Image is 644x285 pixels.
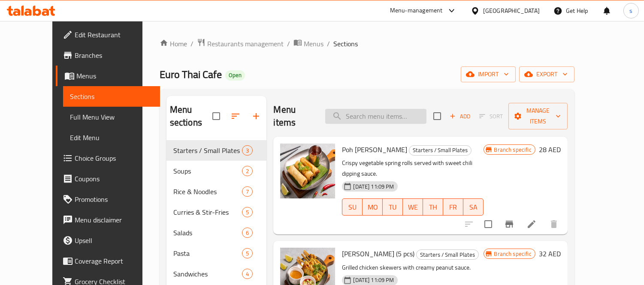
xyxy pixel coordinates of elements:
[443,198,463,216] button: FR
[325,109,426,124] input: search
[423,198,443,216] button: TH
[293,38,324,49] a: Menus
[242,145,253,156] div: items
[173,248,242,258] span: Pasta
[75,30,153,40] span: Edit Restaurant
[428,107,446,125] span: Select section
[173,228,242,238] span: Salads
[160,38,574,49] nav: breadcrumb
[242,228,253,238] div: items
[242,166,253,176] div: items
[526,219,537,229] a: Edit menu item
[366,201,379,213] span: MO
[409,145,472,156] div: Starters / Small Plates
[342,143,407,156] span: Poh [PERSON_NAME]
[242,188,252,196] span: 7
[56,168,160,189] a: Coupons
[225,70,245,81] div: Open
[461,66,516,82] button: import
[63,107,160,127] a: Full Menu View
[467,201,480,213] span: SA
[416,249,479,260] div: Starters / Small Plates
[70,112,153,122] span: Full Menu View
[406,201,420,213] span: WE
[75,215,153,225] span: Menu disclaimer
[76,71,153,81] span: Menus
[447,201,460,213] span: FR
[629,6,632,15] span: s
[491,146,535,154] span: Branch specific
[246,106,266,126] button: Add section
[166,161,267,181] div: Soups2
[173,145,242,156] span: Starters / Small Plates
[166,181,267,202] div: Rice & Noodles7
[242,229,252,237] span: 6
[483,6,540,15] div: [GEOGRAPHIC_DATA]
[342,247,414,260] span: [PERSON_NAME] (5 pcs)
[333,39,358,49] span: Sections
[474,110,508,123] span: Select section first
[70,91,153,102] span: Sections
[70,132,153,143] span: Edit Menu
[166,264,267,284] div: Sandwiches4
[287,39,290,49] li: /
[242,207,253,217] div: items
[242,186,253,197] div: items
[539,144,561,156] h6: 28 AED
[446,110,474,123] button: Add
[304,39,324,49] span: Menus
[166,202,267,222] div: Curries & Stir-Fries5
[544,214,564,234] button: delete
[342,198,363,216] button: SU
[342,158,483,179] p: Crispy vegetable spring rolls served with sweet chili dipping sauce.
[170,103,213,129] h2: Menu sections
[491,250,535,258] span: Branch specific
[417,250,478,260] span: Starters / Small Plates
[173,207,242,217] span: Curries & Stir-Fries
[426,201,440,213] span: TH
[499,214,520,234] button: Branch-specific-item
[75,194,153,204] span: Promotions
[479,215,497,233] span: Select to update
[327,39,330,49] li: /
[515,105,560,127] span: Manage items
[225,72,245,79] span: Open
[280,144,335,198] img: Poh Pia Tod
[242,249,252,258] span: 5
[166,222,267,243] div: Salads6
[363,198,383,216] button: MO
[350,276,397,284] span: [DATE] 11:09 PM
[173,269,242,279] span: Sandwiches
[526,69,568,80] span: export
[242,208,252,216] span: 5
[63,86,160,107] a: Sections
[173,166,242,176] span: Soups
[207,107,225,125] span: Select all sections
[242,167,252,175] span: 2
[273,103,315,129] h2: Menu items
[403,198,423,216] button: WE
[242,147,252,155] span: 3
[75,50,153,60] span: Branches
[463,198,484,216] button: SA
[63,127,160,148] a: Edit Menu
[56,148,160,168] a: Choice Groups
[386,201,399,213] span: TU
[519,66,574,82] button: export
[173,186,242,197] span: Rice & Noodles
[56,230,160,251] a: Upsell
[56,66,160,86] a: Menus
[207,39,284,49] span: Restaurants management
[539,248,561,260] h6: 32 AED
[56,210,160,230] a: Menu disclaimer
[166,243,267,264] div: Pasta5
[508,103,567,129] button: Manage items
[242,269,253,279] div: items
[160,39,187,49] a: Home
